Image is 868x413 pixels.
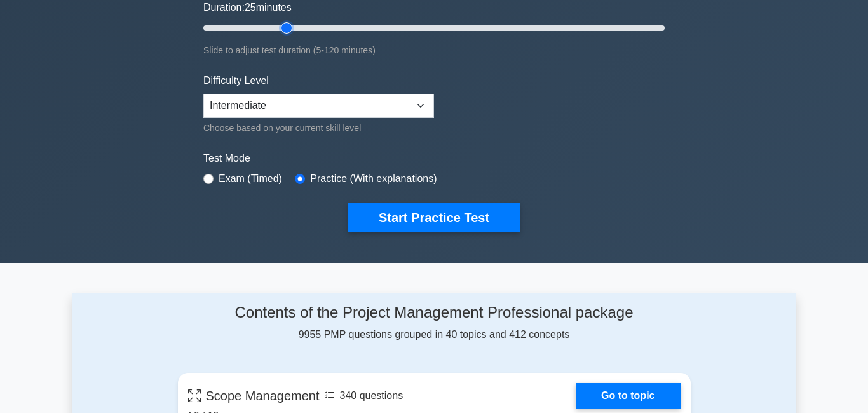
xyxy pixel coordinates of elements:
[219,171,282,186] label: Exam (Timed)
[203,151,665,166] label: Test Mode
[178,304,691,322] h4: Contents of the Project Management Professional package
[310,171,437,186] label: Practice (With explanations)
[348,203,520,232] button: Start Practice Test
[203,43,665,58] div: Slide to adjust test duration (5-120 minutes)
[576,383,680,409] a: Go to topic
[203,120,434,136] div: Choose based on your current skill level
[245,2,256,13] span: 25
[178,304,691,342] div: 9955 PMP questions grouped in 40 topics and 412 concepts
[203,73,269,88] label: Difficulty Level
